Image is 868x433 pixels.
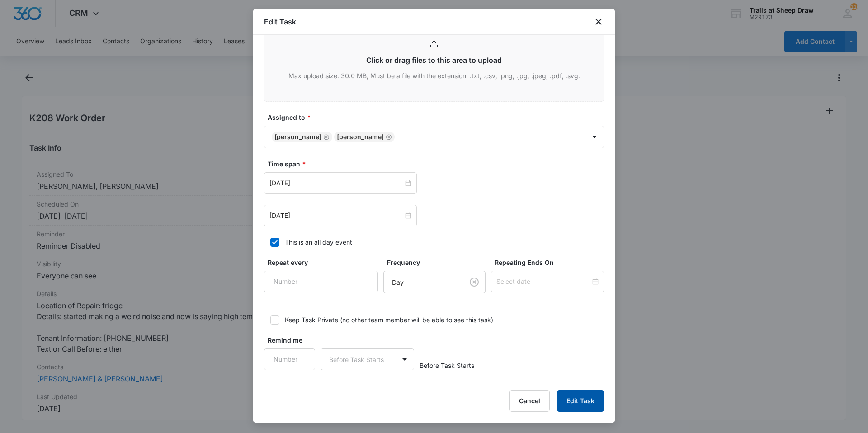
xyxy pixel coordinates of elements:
div: Remove Edgar Jimenez [321,134,330,140]
button: Cancel [509,390,550,412]
label: Time span [268,159,608,169]
h1: Edit Task [264,16,296,27]
input: Number [264,348,315,370]
label: Assigned to [268,113,608,122]
input: Sep 4, 2025 [269,178,403,188]
div: Keep Task Private (no other team member will be able to see this task) [285,315,493,325]
label: Frequency [387,258,489,267]
button: close [593,16,604,27]
div: [PERSON_NAME] [274,134,321,140]
div: This is an all day event [285,237,352,247]
button: Clear [467,275,481,289]
label: Remind me [268,335,319,345]
input: Number [264,271,378,292]
div: [PERSON_NAME] [337,134,384,140]
span: Before Task Starts [420,361,474,370]
div: Remove Ethan Esparza-Escobar [384,134,392,140]
button: Edit Task [557,390,604,412]
input: Sep 5, 2025 [269,211,403,221]
label: Repeating Ends On [495,258,608,267]
label: Repeat every [268,258,382,267]
input: Select date [496,277,590,287]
